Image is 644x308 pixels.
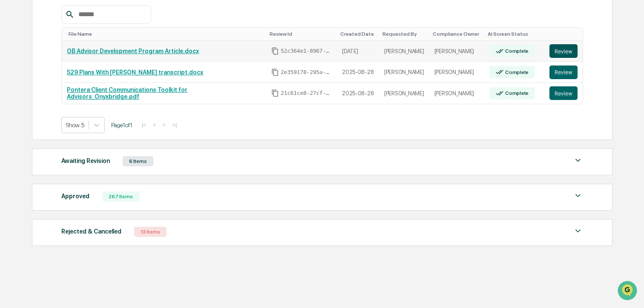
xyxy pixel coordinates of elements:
button: >| [170,121,179,128]
span: 21c61ce8-27cf-405d-854a-4220a92854de [281,90,332,97]
div: 🗄️ [62,108,69,115]
span: 52c364e1-8967-43d2-adff-08102a293b2e [281,48,332,54]
div: Awaiting Revision [61,155,110,166]
td: [DATE] [337,41,379,62]
button: Start new chat [145,68,155,78]
td: [PERSON_NAME] [429,62,484,83]
p: How can we help? [9,18,155,31]
div: Toggle SortBy [340,31,376,37]
a: 529 Plans With [PERSON_NAME] transcript.docx [67,69,203,76]
img: caret [573,191,583,201]
span: Pylon [85,144,103,151]
div: Complete [503,90,529,96]
button: < [150,121,159,128]
span: Page 1 of 1 [111,122,132,128]
button: > [160,121,168,128]
img: caret [573,155,583,165]
a: 🖐️Preclearance [5,104,58,119]
button: Review [549,44,578,58]
span: Attestations [70,107,106,116]
span: Copy Id [271,68,279,76]
div: Toggle SortBy [433,31,481,37]
div: Toggle SortBy [551,31,579,37]
div: We're available if you need us! [29,74,108,80]
span: Copy Id [271,47,279,55]
div: 6 Items [123,156,153,166]
img: caret [573,226,583,236]
td: [PERSON_NAME] [429,41,484,62]
button: Review [549,66,578,79]
img: 1746055101610-c473b297-6a78-478c-a979-82029cc54cd1 [9,65,24,80]
div: 13 Items [134,227,167,237]
span: Data Lookup [17,123,54,132]
td: 2025-08-28 [337,83,379,104]
td: [PERSON_NAME] [379,83,429,104]
button: Review [549,86,578,100]
a: Pontera Client Communications Toolkit for Advisors_Onyxbridge.pdf [67,86,187,100]
div: Rejected & Cancelled [61,226,121,237]
td: 2025-08-28 [337,62,379,83]
div: Toggle SortBy [382,31,426,37]
div: 🔎 [9,124,15,131]
a: Powered byPylon [60,144,103,151]
div: Complete [503,48,529,54]
span: 2e359178-295a-44a5-a397-c8d4c41910b9 [281,69,332,76]
a: 🔎Data Lookup [5,120,57,135]
td: [PERSON_NAME] [379,41,429,62]
div: Complete [503,69,529,75]
div: Toggle SortBy [488,31,541,37]
a: 🗄️Attestations [58,104,109,119]
iframe: Open customer support [617,280,640,303]
span: Copy Id [271,89,279,97]
div: Start new chat [29,65,140,74]
div: Toggle SortBy [270,31,333,37]
span: Preclearance [17,107,55,116]
button: |< [139,121,149,128]
div: Toggle SortBy [69,31,263,37]
td: [PERSON_NAME] [379,62,429,83]
td: [PERSON_NAME] [429,83,484,104]
a: OB Advisor Development Program Article.docx [67,48,199,54]
div: Approved [61,191,89,202]
div: 🖐️ [9,108,15,115]
div: 267 Items [102,191,139,202]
